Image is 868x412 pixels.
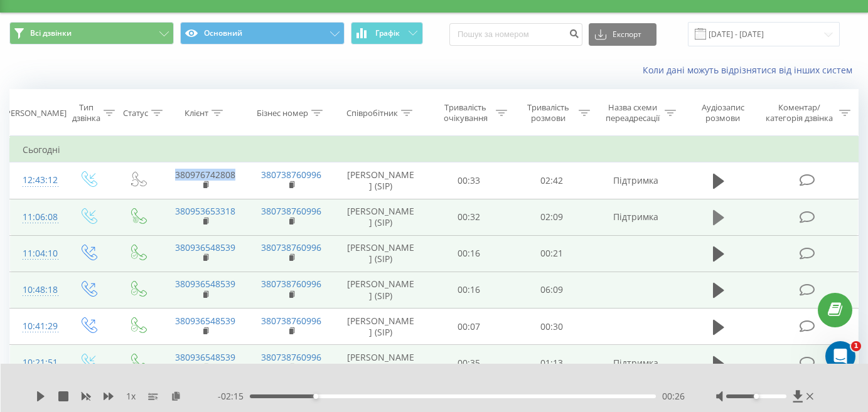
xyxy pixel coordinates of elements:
a: 380936548539 [175,315,235,327]
span: Всі дзвінки [30,28,72,38]
a: 380936548539 [175,278,235,290]
td: 06:09 [510,272,593,308]
div: 10:21:51 [23,351,50,375]
td: 00:07 [427,309,510,345]
td: 01:13 [510,345,593,381]
td: 00:16 [427,272,510,308]
td: [PERSON_NAME] (SIP) [335,272,427,308]
td: [PERSON_NAME] (SIP) [335,309,427,345]
div: 11:06:08 [23,205,50,230]
a: Коли дані можуть відрізнятися вiд інших систем [643,64,859,76]
div: Тривалість розмови [522,102,576,124]
span: 00:26 [662,390,685,403]
td: [PERSON_NAME] (SIP) [335,235,427,272]
a: 380936548539 [175,241,235,253]
td: [PERSON_NAME] (SIP) [335,345,427,381]
a: 380976742808 [175,169,235,181]
div: Коментар/категорія дзвінка [763,102,836,124]
td: Підтримка [593,345,679,381]
td: 00:33 [427,162,510,199]
a: 380738760996 [261,351,321,363]
td: 00:21 [510,235,593,272]
td: 02:09 [510,199,593,235]
div: Accessibility label [754,394,759,399]
a: 380738760996 [261,169,321,181]
div: 12:43:12 [23,168,50,193]
button: Експорт [589,23,656,46]
div: Accessibility label [313,394,318,399]
div: [PERSON_NAME] [3,108,67,119]
span: 1 x [126,390,136,403]
span: 1 [851,341,861,351]
td: Сьогодні [10,137,859,162]
td: Підтримка [593,162,679,199]
td: 00:16 [427,235,510,272]
button: Основний [180,22,345,45]
div: Назва схеми переадресації [604,102,662,124]
button: Всі дзвінки [9,22,174,45]
a: 380738760996 [261,278,321,290]
td: 02:42 [510,162,593,199]
span: Графік [375,29,400,38]
div: 10:41:29 [23,314,50,339]
div: Статус [123,108,148,119]
div: Тип дзвінка [72,102,100,124]
input: Пошук за номером [449,23,582,46]
div: 11:04:10 [23,241,50,266]
div: Співробітник [346,108,398,119]
a: 380738760996 [261,315,321,327]
iframe: Intercom live chat [825,341,855,371]
a: 380738760996 [261,241,321,253]
a: 380953653318 [175,205,235,217]
td: [PERSON_NAME] (SIP) [335,162,427,199]
button: Графік [351,22,423,45]
td: 00:30 [510,309,593,345]
div: 10:48:18 [23,278,50,302]
td: 00:32 [427,199,510,235]
div: Аудіозапис розмови [690,102,756,124]
span: - 02:15 [218,390,250,403]
a: 380738760996 [261,205,321,217]
div: Клієнт [185,108,208,119]
td: 00:35 [427,345,510,381]
a: 380936548539 [175,351,235,363]
div: Тривалість очікування [439,102,493,124]
td: Підтримка [593,199,679,235]
div: Бізнес номер [257,108,308,119]
td: [PERSON_NAME] (SIP) [335,199,427,235]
